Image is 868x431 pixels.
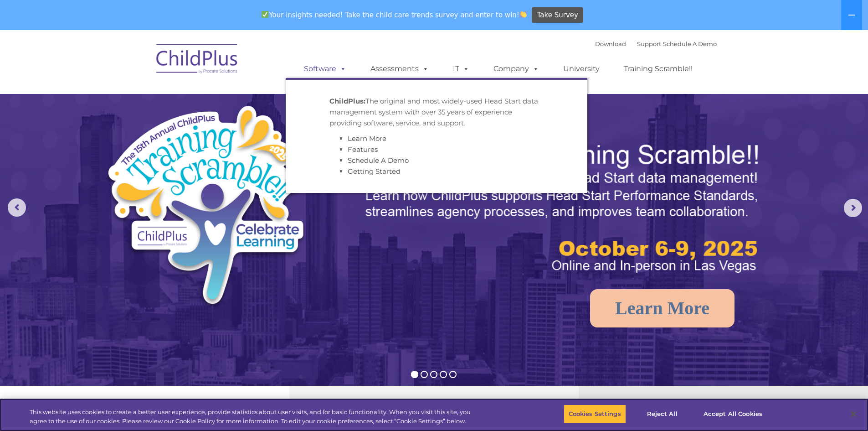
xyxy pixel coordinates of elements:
img: 👏 [520,11,527,18]
a: Learn More [590,289,734,327]
div: This website uses cookies to create a better user experience, provide statistics about user visit... [30,408,478,426]
p: The original and most widely-used Head Start data management system with over 35 years of experie... [329,96,544,129]
a: Features [348,145,378,154]
button: Cookies Settings [564,405,626,424]
img: ChildPlus by Procare Solutions [152,37,243,83]
a: Schedule A Demo [348,156,409,165]
span: Your insights needed! Take the child care trends survey and enter to win! [258,6,531,24]
font: | [595,40,717,47]
span: Phone number [127,98,165,104]
a: Software [295,60,355,78]
a: University [554,60,609,78]
a: IT [444,60,478,78]
img: ✅ [262,11,268,18]
span: Take Survey [537,7,578,23]
a: Support [637,40,661,47]
strong: ChildPlus: [329,97,365,105]
span: Last name [127,60,154,67]
a: Take Survey [532,7,583,23]
button: Accept All Cookies [699,405,767,424]
button: Close [843,404,863,424]
button: Reject All [634,405,691,424]
a: Download [595,40,626,47]
a: Training Scramble!! [615,60,702,78]
a: Schedule A Demo [663,40,717,47]
a: Learn More [348,134,386,143]
a: Getting Started [348,167,401,176]
a: Company [484,60,548,78]
a: Assessments [361,60,438,78]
